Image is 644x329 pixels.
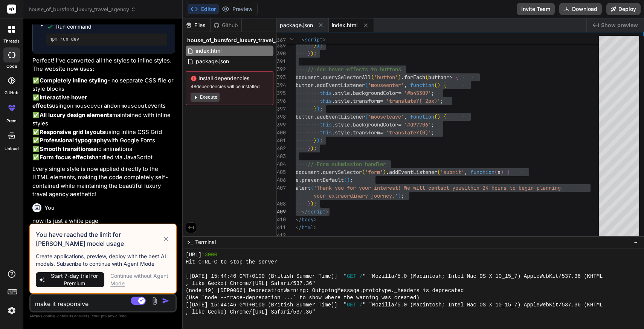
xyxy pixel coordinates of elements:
[305,36,323,43] span: script
[32,165,175,199] p: Every single style is now applied directly to the HTML elements, making the code completely self-...
[186,294,420,302] span: (Use `node --trace-deprecation ...` to show where the warning was created)
[277,208,286,216] div: 409
[296,224,302,231] span: </
[335,129,350,136] span: style
[187,238,193,246] span: >_
[317,137,320,144] span: )
[32,217,175,225] p: now its just a white page
[277,113,286,121] div: 398
[162,297,169,305] img: icon
[497,169,501,175] span: e
[5,90,18,96] label: GitHub
[332,90,335,96] span: .
[188,4,219,14] button: Editor
[6,63,17,70] label: code
[114,103,148,110] code: onmouseout
[31,295,151,308] textarea: make it responsive
[380,129,383,136] span: =
[211,21,241,29] div: Github
[314,216,317,223] span: >
[494,169,497,175] span: (
[360,302,363,309] span: /
[296,169,320,175] span: document
[47,272,101,287] span: Start 7-day trial for Premium
[277,176,286,184] div: 406
[347,177,350,183] span: )
[368,82,404,88] span: 'mouseenter'
[302,36,305,43] span: <
[277,184,286,192] div: 407
[404,82,407,88] span: ,
[507,169,510,175] span: {
[277,89,286,97] div: 395
[277,200,286,208] div: 408
[36,272,104,287] button: Start 7-day trial for Premium
[314,184,461,191] span: 'Thank you for your interest! We will contact you
[308,200,311,207] span: }
[606,3,641,15] button: Deploy
[320,90,332,96] span: this
[350,177,353,183] span: ;
[353,129,380,136] span: transform
[296,184,311,191] span: alert
[191,75,269,82] span: Install dependencies
[67,103,104,110] code: onmouseover
[277,58,286,65] div: 391
[296,113,314,120] span: button
[365,113,368,120] span: (
[314,50,317,57] span: ;
[296,216,302,223] span: </
[470,169,494,175] span: function
[317,113,365,120] span: addEventListener
[311,145,314,152] span: )
[404,90,431,96] span: '#b45309'
[186,280,315,287] span: , like Gecko) Chrome/[URL] Safari/537.36"
[443,113,446,120] span: {
[277,42,286,50] div: 389
[332,129,335,136] span: .
[296,74,320,81] span: document
[277,224,286,232] div: 411
[186,287,464,294] span: (node:19) [DEP0066] DeprecationWarning: OutgoingMessage.prototype._headers is deprecated
[277,152,286,160] div: 403
[371,74,374,81] span: (
[195,238,216,246] span: Terminal
[150,297,159,305] img: attachment
[277,129,286,137] div: 400
[446,74,452,81] span: =>
[314,224,317,231] span: >
[311,200,314,207] span: )
[277,81,286,89] div: 394
[398,90,401,96] span: =
[335,121,350,128] span: style
[32,76,175,162] p: ✅ - no separate CSS file or style blocks ✅ using and events ✅ maintained with inline styles ✅ usi...
[299,177,302,183] span: .
[40,77,107,84] strong: Completely inline styling
[383,169,386,175] span: )
[302,208,308,215] span: </
[350,121,353,128] span: .
[344,177,347,183] span: (
[191,84,269,90] span: 48 dependencies will be installed
[314,145,317,152] span: ;
[195,57,230,66] span: package.json
[401,74,404,81] span: .
[374,74,398,81] span: 'button'
[302,177,344,183] span: preventDefault
[195,46,222,55] span: index.html
[517,3,555,15] button: Invite Team
[332,97,335,104] span: .
[5,304,18,317] img: settings
[29,6,136,13] span: house_of_bursford_luxury_travel_agency
[323,36,326,43] span: >
[204,251,217,259] span: 3000
[434,113,437,120] span: (
[302,216,314,223] span: body
[360,273,363,280] span: /
[29,312,177,320] p: Always double-check its answers. Your in Bind
[49,37,164,43] pre: npm run dev
[311,184,314,191] span: (
[320,74,323,81] span: .
[431,90,434,96] span: ;
[317,82,365,88] span: addEventListener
